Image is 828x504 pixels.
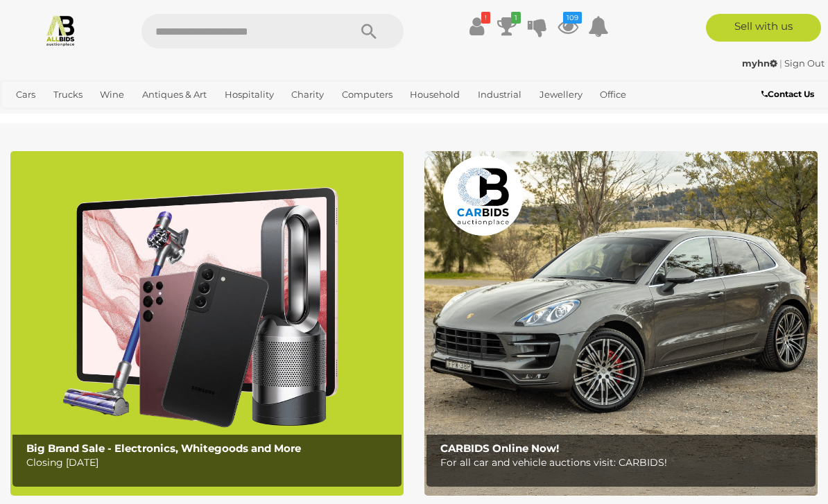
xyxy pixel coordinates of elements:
[594,83,632,106] a: Office
[563,12,582,24] i: 109
[336,83,398,106] a: Computers
[472,83,527,106] a: Industrial
[742,58,779,69] a: myhn
[26,442,301,455] b: Big Brand Sale - Electronics, Whitegoods and More
[48,83,88,106] a: Trucks
[706,14,821,42] a: Sell with us
[10,106,50,129] a: Sports
[497,14,517,39] a: 1
[10,151,404,496] img: Big Brand Sale - Electronics, Whitegoods and More
[742,58,777,69] strong: myhn
[44,14,77,46] img: Allbids.com.au
[761,87,818,102] a: Contact Us
[481,12,490,24] i: !
[784,58,825,69] a: Sign Out
[466,14,487,39] a: !
[558,14,578,39] a: 109
[424,151,818,496] a: CARBIDS Online Now! CARBIDS Online Now! For all car and vehicle auctions visit: CARBIDS!
[761,89,814,99] b: Contact Us
[440,454,809,471] p: For all car and vehicle auctions visit: CARBIDS!
[94,83,130,106] a: Wine
[26,454,395,471] p: Closing [DATE]
[334,14,404,49] button: Search
[219,83,279,106] a: Hospitality
[534,83,588,106] a: Jewellery
[137,83,212,106] a: Antiques & Art
[404,83,465,106] a: Household
[511,12,521,24] i: 1
[424,151,818,496] img: CARBIDS Online Now!
[10,83,41,106] a: Cars
[440,442,559,455] b: CARBIDS Online Now!
[779,58,782,69] span: |
[57,106,166,129] a: [GEOGRAPHIC_DATA]
[10,151,404,496] a: Big Brand Sale - Electronics, Whitegoods and More Big Brand Sale - Electronics, Whitegoods and Mo...
[286,83,329,106] a: Charity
